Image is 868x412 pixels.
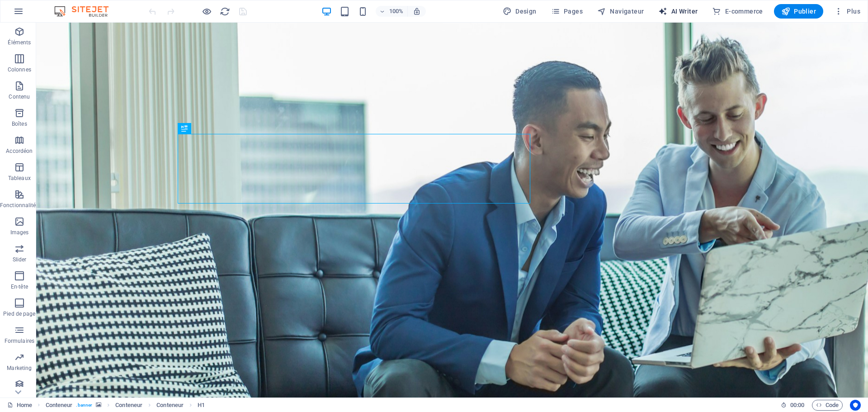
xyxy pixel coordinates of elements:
button: Navigateur [594,4,647,19]
button: Design [499,4,540,19]
nav: breadcrumb [46,400,205,411]
p: Pied de page [3,310,35,317]
p: Marketing [7,365,32,372]
p: Slider [13,256,27,263]
p: Formulaires [5,337,34,345]
span: Cliquez pour sélectionner. Double-cliquez pour modifier. [46,400,73,411]
span: 00 00 [790,400,804,411]
button: Cliquez ici pour quitter le mode Aperçu et poursuivre l'édition. [201,6,212,17]
p: Contenu [9,93,30,100]
p: Boîtes [12,120,27,128]
p: Images [10,229,29,236]
img: Editor Logo [52,6,120,17]
span: Plus [834,7,860,16]
p: En-tête [11,283,28,290]
span: Design [503,7,537,16]
button: AI Writer [655,4,701,19]
i: Actualiser la page [220,6,230,17]
i: Cet élément contient un arrière-plan. [96,403,101,407]
button: Pages [547,4,586,19]
a: Cliquez pour annuler la sélection. Double-cliquez pour ouvrir Pages. [7,400,32,411]
span: Code [816,400,839,411]
p: Éléments [8,39,31,46]
i: Lors du redimensionnement, ajuster automatiquement le niveau de zoom en fonction de l'appareil sé... [413,7,421,15]
span: Navigateur [597,7,644,16]
p: Accordéon [6,147,33,155]
h6: Durée de la session [781,400,805,411]
span: E-commerce [712,7,763,16]
span: Cliquez pour sélectionner. Double-cliquez pour modifier. [198,400,205,411]
span: Pages [551,7,583,16]
span: . banner [76,400,92,411]
p: Tableaux [8,175,31,182]
button: Publier [774,4,823,19]
button: Plus [830,4,864,19]
span: Publier [781,7,816,16]
span: Cliquez pour sélectionner. Double-cliquez pour modifier. [156,400,184,411]
span: AI Writer [658,7,698,16]
button: reload [219,6,230,17]
span: : [797,402,798,408]
button: E-commerce [708,4,766,19]
button: Usercentrics [850,400,861,411]
button: Code [812,400,843,411]
button: 100% [376,6,408,17]
div: Design (Ctrl+Alt+Y) [499,4,540,19]
span: Cliquez pour sélectionner. Double-cliquez pour modifier. [115,400,142,411]
h6: 100% [389,6,404,17]
p: Colonnes [8,66,31,73]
